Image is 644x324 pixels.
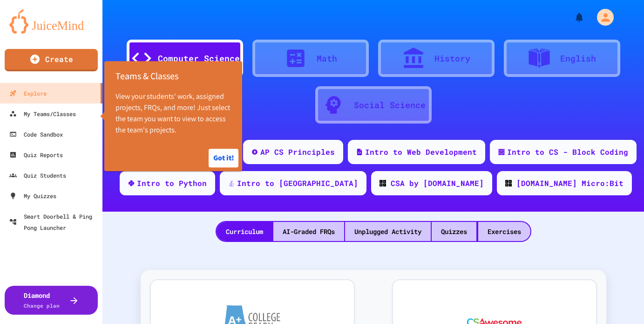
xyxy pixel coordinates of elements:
div: Intro to CS - Block Coding [507,146,628,158]
span: Change plan [24,302,60,309]
img: CODE_logo_RGB.png [380,180,386,186]
div: Intro to Web Development [365,146,477,158]
div: Intro to [GEOGRAPHIC_DATA] [237,178,358,189]
div: History [434,52,470,65]
div: My Notifications [556,9,587,25]
div: Explore [9,88,47,99]
div: My Account [587,7,616,28]
img: CODE_logo_RGB.png [505,180,512,186]
div: English [560,52,596,65]
div: [DOMAIN_NAME] Micro:Bit [516,178,624,189]
div: My Quizzes [9,190,56,201]
button: DiamondChange plan [5,286,98,315]
div: My Teams/Classes [9,108,76,119]
iframe: chat widget [567,246,635,286]
div: CSA by [DOMAIN_NAME] [391,178,484,189]
div: Computer Science [158,52,240,65]
div: Exercises [478,222,530,241]
button: Got it! [209,149,238,167]
div: Unplugged Activity [345,222,431,241]
div: Code Sandbox [9,129,63,140]
div: Math [317,52,337,65]
div: Social Science [354,99,426,111]
div: Diamond [24,290,60,310]
img: logo-orange.svg [9,9,93,34]
p: View your students' work, assigned projects, FRQs, and more! Just select the team you want to vie... [115,91,231,136]
div: Quiz Students [9,170,66,181]
div: Intro to Python [137,178,207,189]
div: Smart Doorbell & Ping Pong Launcher [9,211,99,233]
div: AI-Graded FRQs [273,222,344,241]
div: Curriculum [217,222,272,241]
h2: Teams & Classes [104,61,242,91]
div: Quiz Reports [9,149,63,160]
iframe: chat widget [605,287,635,315]
div: Quizzes [432,222,476,241]
div: AP CS Principles [260,146,335,158]
a: Create [5,49,98,71]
